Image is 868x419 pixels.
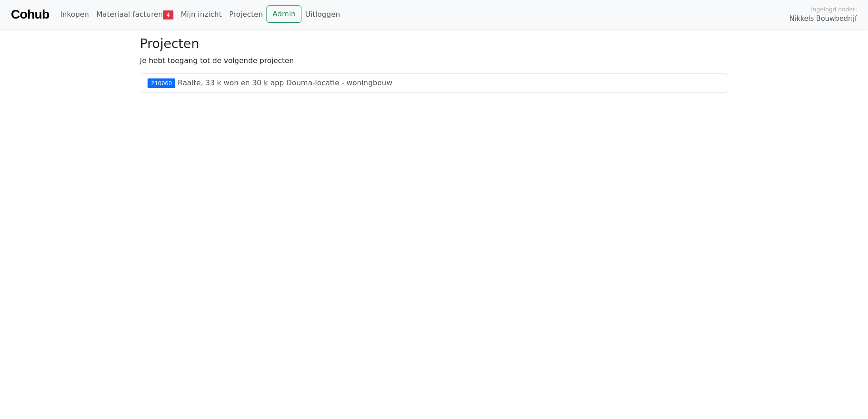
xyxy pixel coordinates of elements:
p: Je hebt toegang tot de volgende projecten [140,55,728,66]
span: Ingelogd onder: [811,5,857,14]
a: Cohub [11,4,49,25]
a: Mijn inzicht [177,5,226,24]
span: 4 [163,10,173,19]
a: Admin [266,5,301,23]
span: Nikkels Bouwbedrijf [789,14,857,24]
a: Inkopen [56,5,92,24]
h3: Projecten [140,36,728,52]
a: Projecten [225,5,266,24]
a: Materiaal facturen4 [93,5,177,24]
a: Uitloggen [301,5,344,24]
div: 210060 [148,78,175,88]
a: Raalte, 33 k won en 30 k app Douma-locatie - woningbouw [178,78,393,87]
